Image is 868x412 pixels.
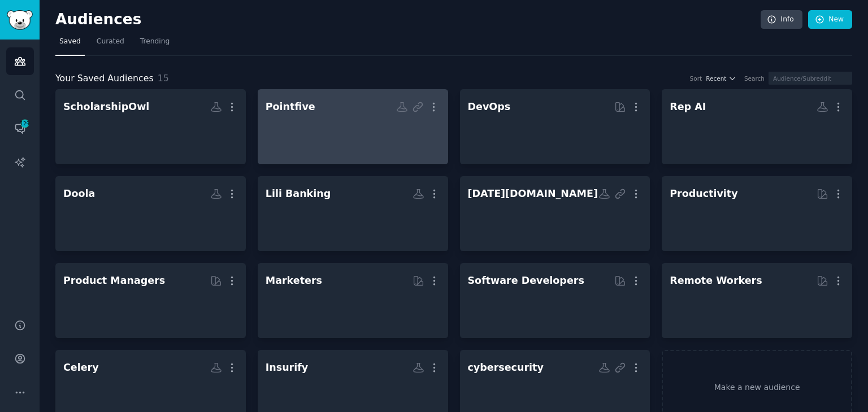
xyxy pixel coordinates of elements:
[662,89,852,164] a: Rep AI
[63,361,99,375] div: Celery
[158,73,169,84] span: 15
[808,10,852,29] a: New
[662,263,852,338] a: Remote Workers
[670,274,762,288] div: Remote Workers
[690,74,702,82] div: Sort
[20,120,30,128] span: 129
[468,361,544,375] div: cybersecurity
[258,89,448,164] a: Pointfive
[468,187,598,201] div: [DATE][DOMAIN_NAME]
[706,74,726,82] span: Recent
[460,176,650,251] a: [DATE][DOMAIN_NAME]
[6,115,34,142] a: 129
[55,11,761,29] h2: Audiences
[55,263,246,338] a: Product Managers
[266,187,331,201] div: Lili Banking
[136,33,173,56] a: Trending
[468,274,584,288] div: Software Developers
[140,37,170,47] span: Trending
[670,100,706,114] div: Rep AI
[744,74,765,82] div: Search
[266,274,322,288] div: Marketers
[266,361,309,375] div: Insurify
[63,100,149,114] div: ScholarshipOwl
[55,89,246,164] a: ScholarshipOwl
[55,72,154,86] span: Your Saved Audiences
[7,10,33,30] img: GummySearch logo
[63,187,95,201] div: Doola
[97,37,124,47] span: Curated
[258,176,448,251] a: Lili Banking
[63,274,165,288] div: Product Managers
[761,10,802,29] a: Info
[460,263,650,338] a: Software Developers
[706,74,736,82] button: Recent
[670,187,737,201] div: Productivity
[59,37,81,47] span: Saved
[55,33,85,56] a: Saved
[769,72,852,85] input: Audience/Subreddit
[266,100,315,114] div: Pointfive
[258,263,448,338] a: Marketers
[460,89,650,164] a: DevOps
[662,176,852,251] a: Productivity
[468,100,511,114] div: DevOps
[93,33,128,56] a: Curated
[55,176,246,251] a: Doola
